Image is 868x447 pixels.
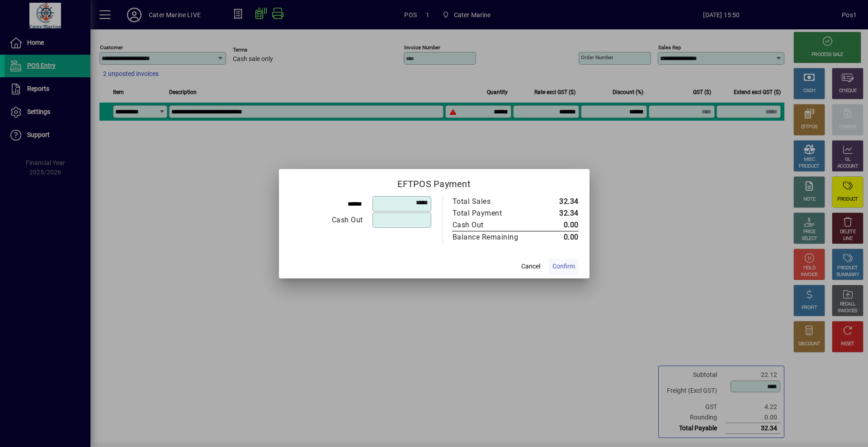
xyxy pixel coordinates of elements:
[538,219,579,231] td: 0.00
[290,215,363,226] div: Cash Out
[552,262,575,271] span: Confirm
[549,259,579,275] button: Confirm
[452,207,538,219] td: Total Payment
[452,196,538,207] td: Total Sales
[538,207,579,219] td: 32.34
[538,196,579,207] td: 32.34
[538,231,579,243] td: 0.00
[453,220,528,231] div: Cash Out
[453,232,528,243] div: Balance Remaining
[521,262,540,271] span: Cancel
[516,259,545,275] button: Cancel
[279,169,590,195] h2: EFTPOS Payment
